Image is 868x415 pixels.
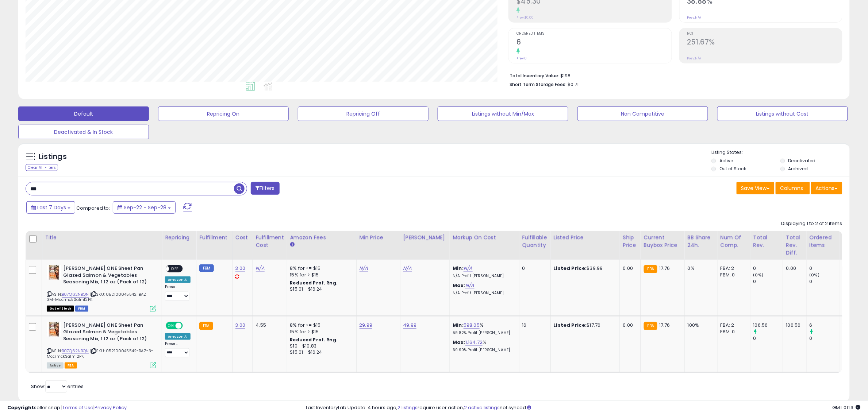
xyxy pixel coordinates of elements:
div: 4.55 [256,322,281,329]
a: 1,164.72 [465,339,483,346]
button: Filters [251,182,279,195]
a: 598.05 [464,322,480,329]
div: 0.00 [623,265,635,272]
a: 49.99 [403,322,417,329]
label: Out of Stock [719,166,746,172]
b: Short Term Storage Fees: [510,81,566,88]
p: Listing States: [711,149,850,156]
div: $15.01 - $16.24 [290,349,351,356]
div: Min Price [360,234,397,241]
div: $39.99 [554,265,614,272]
button: Sep-22 - Sep-28 [113,201,176,214]
div: Total Rev. [753,234,780,249]
div: 0 [522,265,545,272]
div: Clear All Filters [26,164,58,171]
a: 2 listings [397,404,418,411]
div: 6 [810,322,839,329]
a: B07Q62NBQN [62,291,89,298]
small: Prev: N/A [687,56,702,61]
span: 17.76 [659,322,670,329]
h5: Listings [39,152,67,162]
th: The percentage added to the cost of goods (COGS) that forms the calculator for Min & Max prices. [450,231,519,260]
p: 69.90% Profit [PERSON_NAME] [453,348,514,353]
p: N/A Profit [PERSON_NAME] [453,274,514,279]
b: Listed Price: [554,265,587,272]
span: Show: entries [31,383,84,390]
label: Archived [788,166,808,172]
div: Total Rev. Diff. [786,234,803,257]
div: 0 [810,278,839,285]
div: 100% [688,322,712,329]
button: Columns [776,182,810,194]
div: % [453,339,514,353]
button: Non Competitive [577,106,708,121]
div: FBM: 0 [721,272,745,278]
a: N/A [465,282,474,289]
span: OFF [169,266,181,272]
small: Prev: $0.00 [516,15,534,20]
button: Save View [737,182,775,194]
div: Title [45,234,159,241]
span: Compared to: [76,205,110,212]
div: 0.00 [786,265,801,272]
div: 15% for > $15 [290,272,351,278]
div: Displaying 1 to 2 of 2 items [781,220,842,227]
div: [PERSON_NAME] [403,234,447,241]
span: ON [166,322,176,329]
span: Sep-22 - Sep-28 [124,204,166,211]
div: $15.01 - $16.24 [290,286,351,292]
div: Current Buybox Price [644,234,681,249]
img: 51c9VeLWgmL._SL40_.jpg [47,322,61,337]
div: 0 [810,335,839,342]
button: Default [18,106,149,121]
span: | SKU: 052100045542-BAZ-3M-MccrmckSalm12PK [47,291,149,302]
span: FBM [75,306,88,312]
div: Fulfillment Cost [256,234,284,249]
a: 3.00 [235,265,246,272]
span: OFF [182,322,193,329]
a: N/A [464,265,472,272]
span: $0.71 [568,81,579,88]
div: 0 [753,335,783,342]
label: Deactivated [788,158,816,164]
div: Last InventoryLab Update: 4 hours ago, require user action, not synced. [306,404,861,411]
span: 2025-10-7 01:13 GMT [833,404,861,411]
span: Ordered Items [516,32,672,36]
div: % [453,322,514,336]
span: Last 7 Days [37,204,66,211]
div: FBM: 0 [721,329,745,335]
span: All listings currently available for purchase on Amazon [47,362,64,369]
div: 0.00 [623,322,635,329]
div: Amazon AI [165,276,191,283]
div: Amazon Fees [290,234,353,241]
div: 106.56 [753,322,783,329]
span: Columns [780,185,803,192]
span: | SKU: 052100045542-BAZ-3-MccrmckSalm12PK [47,348,153,359]
button: Listings without Min/Max [438,106,568,121]
small: Prev: 0 [516,56,527,61]
h2: 6 [516,38,672,48]
div: 106.56 [786,322,801,329]
div: 0% [688,265,712,272]
div: Preset: [165,284,191,301]
b: Total Inventory Value: [510,73,559,79]
button: Repricing On [158,106,289,121]
b: Listed Price: [554,322,587,329]
div: Listed Price [554,234,617,241]
span: ROI [687,32,842,36]
div: ASIN: [47,265,156,311]
div: Cost [235,234,250,241]
div: Repricing [165,234,193,241]
b: Min: [453,265,464,272]
div: $17.76 [554,322,614,329]
div: Fulfillable Quantity [522,234,548,249]
a: N/A [403,265,412,272]
a: N/A [360,265,368,272]
b: Min: [453,322,464,329]
div: seller snap | | [7,404,127,411]
a: 2 active listings [464,404,500,411]
div: BB Share 24h. [688,234,714,249]
a: Privacy Policy [95,404,127,411]
a: N/A [256,265,265,272]
div: Fulfillment [199,234,229,241]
